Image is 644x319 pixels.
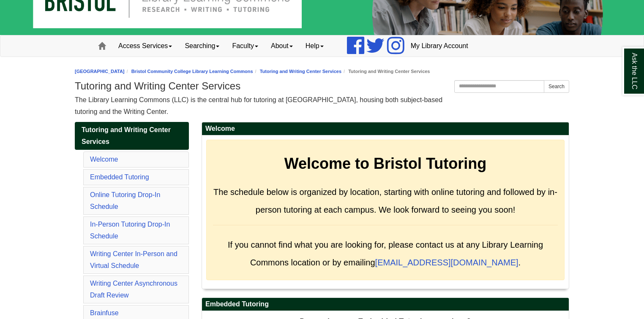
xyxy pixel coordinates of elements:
[299,35,330,57] a: Help
[202,298,569,311] h2: Embedded Tutoring
[90,309,119,316] a: Brainfuse
[375,258,518,267] a: [EMAIL_ADDRESS][DOMAIN_NAME]
[90,156,118,163] a: Welcome
[226,35,265,57] a: Faculty
[75,80,569,92] h1: Tutoring and Writing Center Services
[90,250,177,269] a: Writing Center In-Person and Virtual Schedule
[90,173,149,181] a: Embedded Tutoring
[82,126,171,145] span: Tutoring and Writing Center Services
[202,122,569,135] h2: Welcome
[260,69,341,74] a: Tutoring and Writing Center Services
[131,69,253,74] a: Bristol Community College Library Learning Commons
[90,221,170,240] a: In-Person Tutoring Drop-In Schedule
[341,68,430,76] li: Tutoring and Writing Center Services
[284,155,487,172] strong: Welcome to Bristol Tutoring
[90,191,160,210] a: Online Tutoring Drop-In Schedule
[228,240,543,267] span: If you cannot find what you are looking for, please contact us at any Library Learning Commons lo...
[90,280,177,299] a: Writing Center Asynchronous Draft Review
[75,68,569,76] nav: breadcrumb
[75,122,189,150] a: Tutoring and Writing Center Services
[178,35,226,57] a: Searching
[75,69,125,74] a: [GEOGRAPHIC_DATA]
[544,80,569,93] button: Search
[75,96,442,115] span: The Library Learning Commons (LLC) is the central hub for tutoring at [GEOGRAPHIC_DATA], housing ...
[404,35,475,57] a: My Library Account
[213,187,557,214] span: The schedule below is organized by location, starting with online tutoring and followed by in-per...
[112,35,178,57] a: Access Services
[265,35,299,57] a: About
